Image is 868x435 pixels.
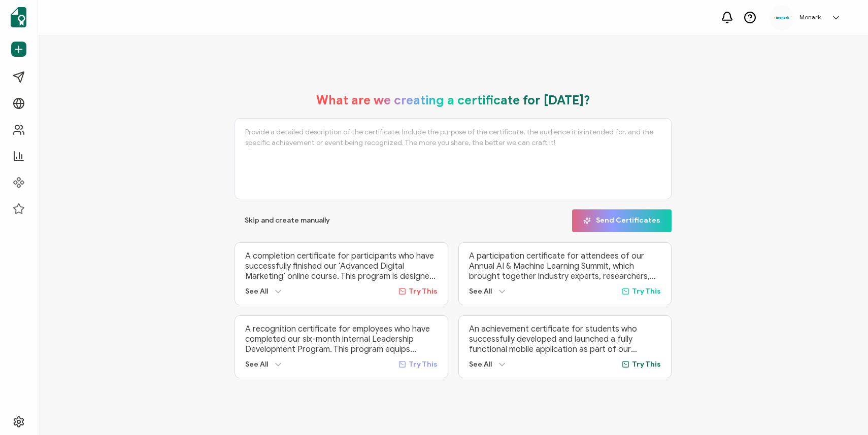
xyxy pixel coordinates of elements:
p: An achievement certificate for students who successfully developed and launched a fully functiona... [469,324,661,354]
span: Try This [409,287,438,296]
span: See All [469,360,492,369]
h5: Monark [799,14,821,21]
span: Try This [632,360,661,369]
span: Try This [409,360,438,369]
p: A recognition certificate for employees who have completed our six-month internal Leadership Deve... [245,324,438,354]
p: A completion certificate for participants who have successfully finished our ‘Advanced Digital Ma... [245,251,438,281]
span: Skip and create manually [245,217,330,224]
button: Skip and create manually [235,209,340,232]
span: See All [245,360,268,369]
img: sertifier-logomark-colored.svg [11,7,26,27]
span: Send Certificates [583,217,660,225]
h1: What are we creating a certificate for [DATE]? [316,93,590,108]
button: Send Certificates [572,209,672,232]
p: A participation certificate for attendees of our Annual AI & Machine Learning Summit, which broug... [469,251,661,281]
span: Try This [632,287,661,296]
span: See All [469,287,492,296]
img: 0563c257-c268-459f-8f5a-943513c310c2.png [774,16,789,19]
span: See All [245,287,268,296]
